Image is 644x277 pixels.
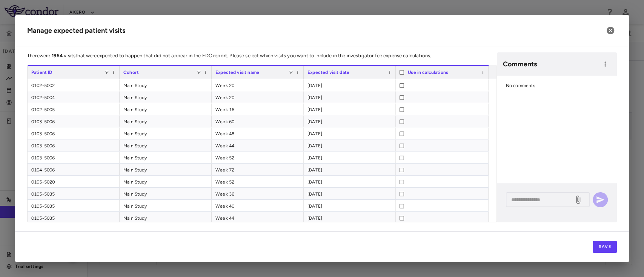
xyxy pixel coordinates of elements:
[304,188,396,199] div: [DATE]
[304,139,396,151] div: [DATE]
[120,127,212,139] div: Main Study
[304,212,396,223] div: [DATE]
[120,200,212,211] div: Main Study
[120,79,212,91] div: Main Study
[593,241,617,253] button: Save
[120,115,212,127] div: Main Study
[304,79,396,91] div: [DATE]
[304,91,396,103] div: [DATE]
[28,127,120,139] div: 0103-5006
[503,59,599,69] h6: Comments
[28,79,120,91] div: 0102-5002
[120,152,212,163] div: Main Study
[212,127,304,139] div: Week 48
[215,70,259,75] span: Expected visit name
[28,212,120,223] div: 0105-5035
[212,103,304,115] div: Week 16
[28,188,120,199] div: 0105-5035
[212,115,304,127] div: Week 60
[27,26,125,36] h6: Manage expected patient visits
[304,115,396,127] div: [DATE]
[408,70,448,75] span: Use in calculations
[304,200,396,211] div: [DATE]
[31,70,52,75] span: Patient ID
[304,164,396,175] div: [DATE]
[28,164,120,175] div: 0104-5006
[120,103,212,115] div: Main Study
[28,115,120,127] div: 0103-5006
[212,139,304,151] div: Week 44
[120,91,212,103] div: Main Study
[304,127,396,139] div: [DATE]
[304,152,396,163] div: [DATE]
[52,53,63,58] strong: 1964
[304,176,396,187] div: [DATE]
[212,164,304,175] div: Week 72
[28,91,120,103] div: 0102-5004
[304,103,396,115] div: [DATE]
[506,83,536,88] span: No comments
[120,188,212,199] div: Main Study
[212,91,304,103] div: Week 20
[212,152,304,163] div: Week 52
[212,176,304,187] div: Week 52
[212,79,304,91] div: Week 20
[28,152,120,163] div: 0103-5006
[28,103,120,115] div: 0102-5005
[120,139,212,151] div: Main Study
[28,139,120,151] div: 0103-5006
[28,200,120,211] div: 0105-5035
[307,70,349,75] span: Expected visit date
[212,200,304,211] div: Week 40
[123,70,139,75] span: Cohort
[28,176,120,187] div: 0105-5020
[212,188,304,199] div: Week 36
[27,52,497,59] p: There were visits that were expected to happen that did not appear in the EDC report. Please sele...
[120,176,212,187] div: Main Study
[120,164,212,175] div: Main Study
[212,212,304,223] div: Week 44
[120,212,212,223] div: Main Study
